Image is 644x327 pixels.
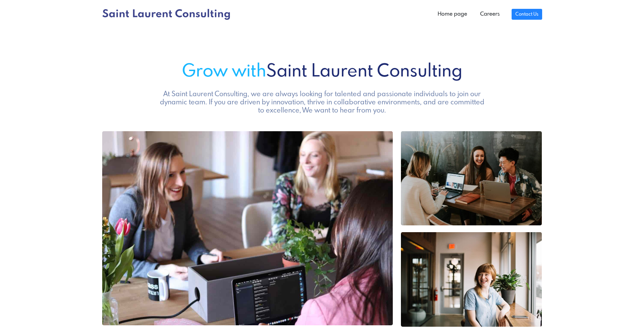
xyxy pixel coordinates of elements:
[512,9,542,20] a: Contact Us
[474,7,506,21] a: Careers
[157,90,487,115] h5: At Saint Laurent Consulting, we are always looking for talented and passionate individuals to joi...
[431,7,474,21] a: Home page
[182,63,266,81] span: Grow with
[102,62,542,82] h1: Saint Laurent Consulting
